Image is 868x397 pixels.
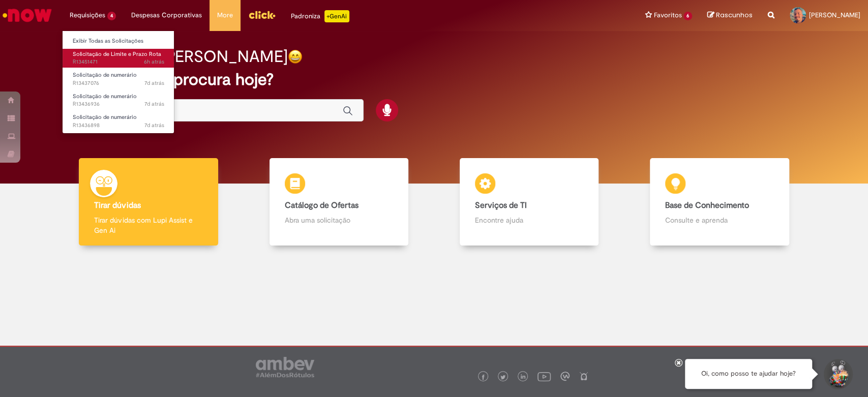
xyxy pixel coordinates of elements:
p: Tirar dúvidas com Lupi Assist e Gen Ai [94,215,202,235]
img: logo_footer_workplace.png [560,372,570,381]
span: 6 [683,12,692,20]
button: Iniciar Conversa de Suporte [822,359,853,389]
img: logo_footer_twitter.png [500,375,505,380]
span: Rascunhos [716,10,753,20]
span: R13436898 [73,121,164,130]
h2: Boa tarde, [PERSON_NAME] [82,48,288,66]
span: 7d atrás [144,79,164,87]
b: Serviços de TI [475,200,527,210]
p: Encontre ajuda [475,215,583,225]
span: Solicitação de numerário [73,113,137,121]
img: happy-face.png [288,49,303,64]
span: 4 [107,12,116,20]
a: Serviços de TI Encontre ajuda [434,158,624,246]
a: Aberto R13451471 : Solicitação de Limite e Prazo Rota [63,49,174,68]
img: logo_footer_ambev_rotulo_gray.png [256,357,314,377]
span: Requisições [70,10,105,20]
a: Exibir Todas as Solicitações [63,36,174,47]
time: 21/08/2025 15:17:59 [144,100,164,108]
span: 7d atrás [144,100,164,108]
b: Catálogo de Ofertas [285,200,358,210]
span: R13436936 [73,100,164,108]
a: Rascunhos [707,11,753,20]
span: Solicitação de numerário [73,93,137,100]
img: ServiceNow [1,5,53,25]
time: 27/08/2025 10:28:23 [144,58,164,66]
span: Solicitação de Limite e Prazo Rota [73,50,161,58]
img: click_logo_yellow_360x200.png [248,7,276,22]
img: logo_footer_youtube.png [537,370,551,383]
span: R13451471 [73,58,164,66]
h2: O que você procura hoje? [82,71,786,88]
p: Consulte e aprenda [665,215,773,225]
b: Base de Conhecimento [665,200,749,210]
span: Favoritos [653,10,681,20]
img: logo_footer_naosei.png [579,372,588,381]
span: Despesas Corporativas [131,10,202,20]
time: 21/08/2025 15:37:05 [144,79,164,87]
b: Tirar dúvidas [94,200,140,210]
a: Aberto R13436898 : Solicitação de numerário [63,112,174,131]
img: logo_footer_linkedin.png [521,374,526,380]
img: logo_footer_facebook.png [481,375,486,380]
a: Tirar dúvidas Tirar dúvidas com Lupi Assist e Gen Ai [53,158,244,246]
span: R13437076 [73,79,164,87]
div: Oi, como posso te ajudar hoje? [685,359,812,389]
span: 6h atrás [144,58,164,66]
p: +GenAi [324,10,349,22]
span: Solicitação de numerário [73,71,137,79]
span: 7d atrás [144,121,164,129]
p: Abra uma solicitação [285,215,393,225]
span: [PERSON_NAME] [809,11,860,19]
span: More [217,10,233,20]
a: Aberto R13436936 : Solicitação de numerário [63,91,174,110]
a: Aberto R13437076 : Solicitação de numerário [63,70,174,88]
time: 21/08/2025 15:11:43 [144,121,164,129]
ul: Requisições [62,30,174,134]
div: Padroniza [291,10,349,22]
a: Catálogo de Ofertas Abra uma solicitação [244,158,434,246]
a: Base de Conhecimento Consulte e aprenda [624,158,815,246]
